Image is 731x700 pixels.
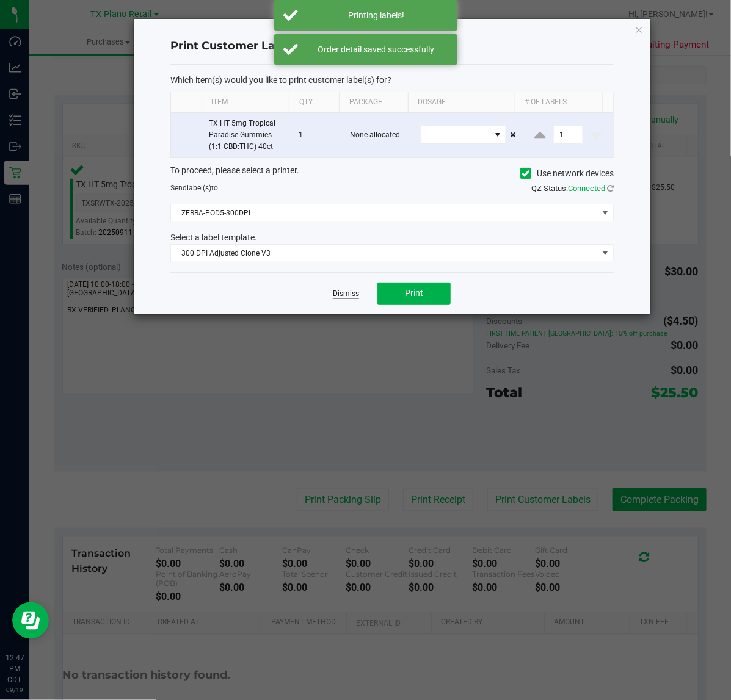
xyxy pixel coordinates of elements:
div: To proceed, please select a printer. [161,164,623,182]
span: 300 DPI Adjusted Clone V3 [171,245,598,262]
p: Which item(s) would you like to print customer label(s) for? [170,74,614,85]
span: Send to: [170,184,220,192]
iframe: Resource center [12,602,49,639]
td: TX HT 5mg Tropical Paradise Gummies (1:1 CBD:THC) 40ct [202,113,292,158]
th: Item [202,92,289,113]
span: Connected [568,184,605,193]
span: Print [405,288,423,298]
div: Order detail saved successfully [305,43,448,56]
th: # of labels [515,92,603,113]
th: Qty [289,92,339,113]
label: Use network devices [520,167,614,180]
span: ZEBRA-POD5-300DPI [171,204,598,222]
a: Dismiss [333,289,359,299]
div: Printing labels! [305,9,448,21]
span: label(s) [187,184,211,192]
td: 1 [291,113,343,158]
th: Dosage [408,92,514,113]
th: Package [339,92,408,113]
td: None allocated [343,113,414,158]
span: QZ Status: [531,184,614,193]
div: Select a label template. [161,231,623,244]
h4: Print Customer Labels [170,38,614,54]
button: Print [377,283,451,305]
